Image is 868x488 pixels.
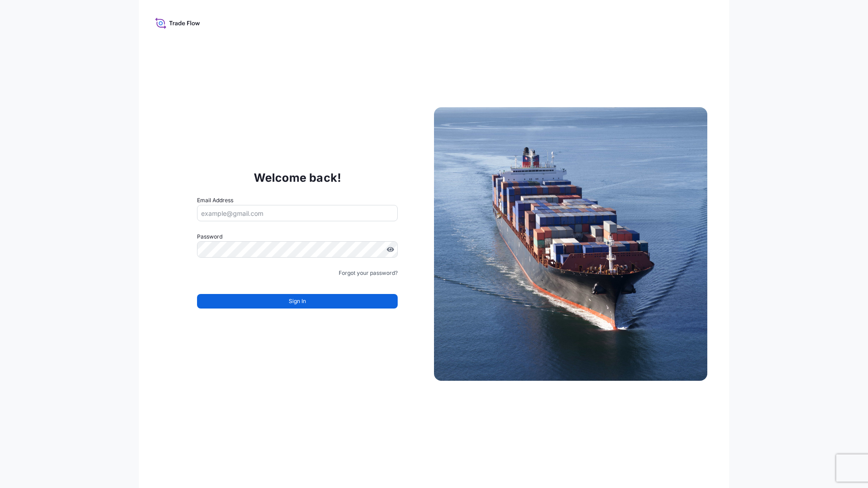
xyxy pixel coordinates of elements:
[254,170,341,185] p: Welcome back!
[339,269,398,278] a: Forgot your password?
[197,294,398,309] button: Sign In
[289,297,306,306] span: Sign In
[197,232,398,241] label: Password
[197,205,398,221] input: example@gmail.com
[197,196,233,205] label: Email Address
[387,246,394,253] button: Show password
[434,107,707,381] img: Ship illustration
